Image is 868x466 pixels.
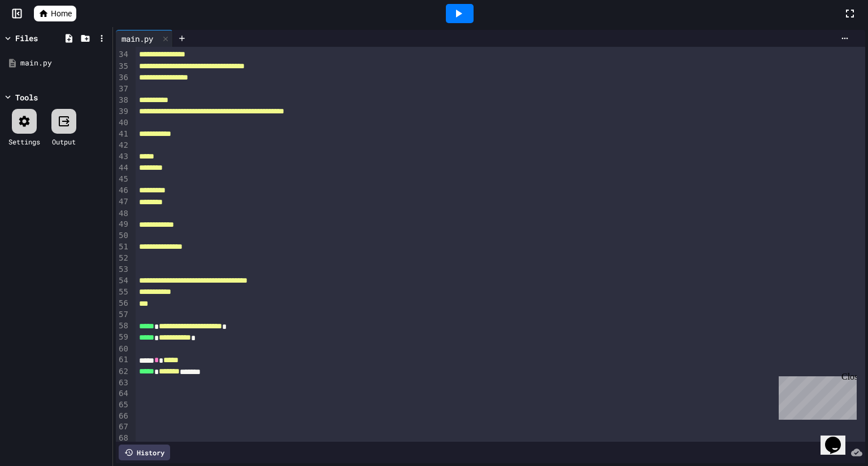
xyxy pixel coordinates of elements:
div: 37 [116,83,130,95]
div: 51 [116,241,130,253]
div: 56 [116,298,130,309]
div: main.py [116,30,173,47]
div: 38 [116,95,130,106]
div: 36 [116,72,130,83]
div: 63 [116,377,130,389]
div: Settings [8,137,40,147]
div: 47 [116,196,130,208]
div: 46 [116,185,130,196]
div: 67 [116,421,130,433]
div: 34 [116,49,130,60]
div: Files [15,32,38,44]
div: main.py [116,33,159,45]
div: 41 [116,129,130,140]
div: Tools [15,91,38,103]
div: 42 [116,140,130,151]
div: 58 [116,320,130,332]
div: 59 [116,332,130,343]
div: 64 [116,388,130,399]
div: 35 [116,61,130,72]
div: 45 [116,174,130,185]
iframe: chat widget [821,421,857,455]
div: 62 [116,366,130,377]
div: 57 [116,309,130,320]
span: Home [51,8,72,19]
div: 54 [116,275,130,287]
div: 60 [116,344,130,355]
div: 53 [116,264,130,275]
div: main.py [20,58,108,69]
div: 39 [116,106,130,117]
div: Output [52,137,76,147]
div: 66 [116,411,130,422]
div: 65 [116,399,130,411]
iframe: chat widget [774,372,857,420]
div: 68 [116,433,130,444]
div: 52 [116,253,130,264]
div: 61 [116,354,130,366]
div: 49 [116,219,130,230]
div: 44 [116,162,130,174]
div: History [119,445,170,460]
div: 55 [116,287,130,298]
div: Chat with us now!Close [5,5,78,72]
div: 40 [116,117,130,129]
div: 43 [116,151,130,162]
a: Home [34,6,76,21]
div: 48 [116,208,130,219]
div: 50 [116,230,130,241]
